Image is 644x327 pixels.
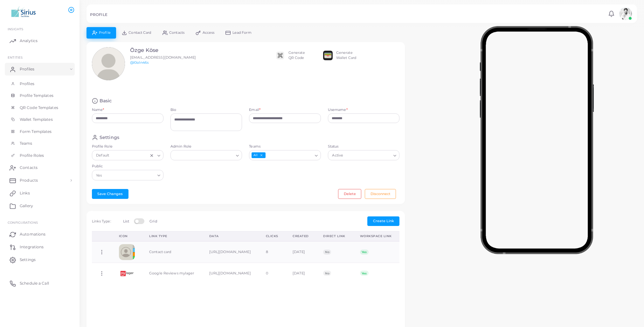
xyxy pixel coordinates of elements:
a: Profiles [5,78,75,90]
input: Search for option [103,172,155,179]
a: Schedule a Call [5,277,75,290]
h4: Settings [100,134,119,141]
div: Icon [119,234,135,238]
span: Form Templates [20,129,52,134]
a: Products [5,174,75,187]
a: Profile Templates [5,90,75,102]
span: All [252,152,265,158]
span: Lead Form [232,31,252,34]
a: Analytics [5,34,75,47]
label: Username [328,107,348,113]
span: No [323,250,331,255]
td: Contact card [142,241,202,263]
div: Data [209,234,252,238]
img: qr2.png [275,51,285,60]
span: Teams [20,141,32,146]
h4: Basic [100,98,112,104]
button: Disconnect [365,189,396,199]
a: Gallery [5,200,75,212]
span: Analytics [20,38,38,44]
div: Search for option [249,150,321,160]
div: Search for option [92,150,163,160]
span: Yes [95,172,103,179]
button: Clear Selected [149,153,154,158]
img: phone-mock.b55596b7.png [480,26,594,254]
button: Create Link [367,216,399,226]
label: List [123,219,129,224]
td: [DATE] [286,241,316,263]
a: @l0oln46s [130,60,149,65]
span: Contacts [20,165,38,171]
a: Integrations [5,241,75,253]
label: Grid [149,219,157,224]
span: No [323,271,331,276]
span: ENTITIES [8,55,23,59]
label: Name [92,107,104,113]
img: logo [6,6,41,18]
td: [URL][DOMAIN_NAME] [202,241,259,263]
span: Configurations [8,221,38,224]
a: Settings [5,253,75,266]
div: Search for option [328,150,399,160]
label: Bio [170,107,242,113]
span: INSIGHTS [8,27,23,31]
span: Contacts [169,31,184,34]
img: apple-wallet.png [323,51,333,60]
div: Search for option [92,170,163,180]
span: Profile Templates [20,93,53,98]
a: Teams [5,137,75,149]
div: Generate QR Code [288,50,305,61]
div: Generate Wallet Card [336,50,356,61]
button: Deselect All [259,153,264,157]
th: Action [92,231,112,241]
div: Link Type [149,234,195,238]
label: Admin Role [170,144,242,149]
span: Schedule a Call [20,280,49,286]
img: avatar [619,7,632,20]
span: Products [20,178,38,183]
span: Profiles [20,81,34,87]
a: Contacts [5,161,75,174]
a: Profiles [5,63,75,76]
div: Workspace Link [360,234,393,238]
label: Status [328,144,399,149]
div: Clicks [266,234,279,238]
span: Profile Roles [20,153,44,158]
span: Access [203,31,215,34]
label: Teams [249,144,321,149]
img: a27a7904-d147-49bb-919f-c1f5f7d7d36c-1756199754164.png [119,265,135,281]
span: Create Link [373,219,394,223]
button: Save Changes [92,189,128,199]
a: Automations [5,228,75,241]
span: Yes [360,271,369,276]
a: Form Templates [5,126,75,138]
img: contactcard.png [119,244,135,260]
a: Links [5,187,75,200]
div: Created [293,234,309,238]
span: Active [331,152,344,159]
span: [EMAIL_ADDRESS][DOMAIN_NAME] [130,55,196,60]
label: Email [249,107,260,113]
div: Search for option [170,150,242,160]
td: [DATE] [286,263,316,284]
span: Automations [20,231,45,237]
span: Profiles [20,66,34,72]
td: 8 [259,241,286,263]
h5: PROFILE [90,12,107,17]
span: Gallery [20,203,33,209]
span: Integrations [20,244,44,250]
span: Settings [20,257,36,263]
span: Contact Card [128,31,151,34]
span: Wallet Templates [20,117,53,122]
label: Public [92,164,163,169]
span: Yes [360,250,369,255]
td: 0 [259,263,286,284]
input: Search for option [266,152,312,159]
td: [URL][DOMAIN_NAME] [202,263,259,284]
span: Links [20,190,30,196]
input: Search for option [345,152,391,159]
input: Search for option [111,152,148,159]
label: Profile Role [92,144,163,149]
div: Direct Link [323,234,346,238]
span: QR Code Templates [20,105,58,111]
